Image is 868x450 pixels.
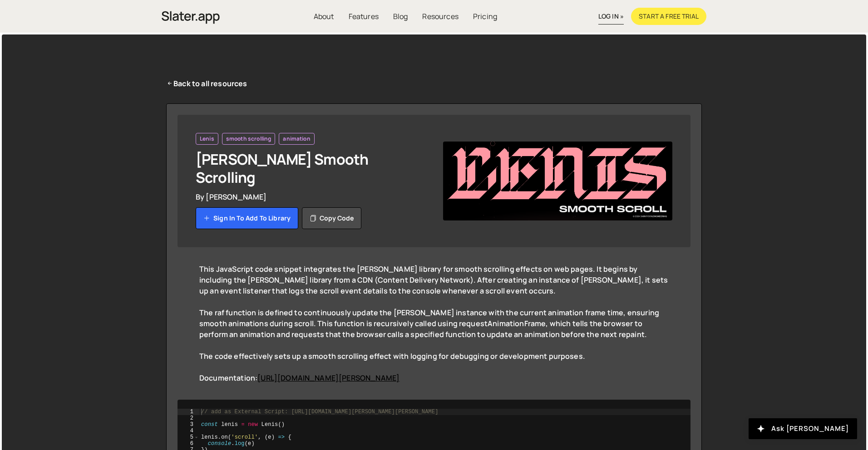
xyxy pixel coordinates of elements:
[178,409,199,415] div: 1
[631,8,706,25] a: Start a free trial
[199,351,669,383] div: The code effectively sets up a smooth scrolling effect with logging for debugging or development ...
[257,373,399,383] a: [URL][DOMAIN_NAME][PERSON_NAME]
[306,8,341,25] a: About
[178,428,199,434] div: 4
[302,207,361,229] button: Copy code
[466,8,504,25] a: Pricing
[598,9,624,24] a: log in »
[178,421,199,428] div: 3
[178,440,199,447] div: 6
[178,415,199,421] div: 2
[199,264,669,296] div: This JavaScript code snippet integrates the [PERSON_NAME] library for smooth scrolling effects on...
[162,9,220,26] img: Slater is an modern coding environment with an inbuilt AI tool. Get custom code quickly with no c...
[283,135,310,142] span: animation
[196,207,298,229] a: Sign in to add to library
[162,6,220,26] a: home
[341,8,386,25] a: Features
[749,418,857,439] button: Ask [PERSON_NAME]
[196,150,425,186] h1: [PERSON_NAME] Smooth Scrolling
[386,8,415,25] a: Blog
[200,135,214,142] span: Lenis
[178,434,199,440] div: 5
[415,8,465,25] a: Resources
[443,142,672,220] img: Screenshot%202024-07-12%20at%201.16.56%E2%80%AFPM.png
[199,307,669,351] div: The raf function is defined to continuously update the [PERSON_NAME] instance with the current an...
[196,192,425,202] div: By [PERSON_NAME]
[166,78,247,89] a: Back to all resources
[226,135,271,142] span: smooth scrolling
